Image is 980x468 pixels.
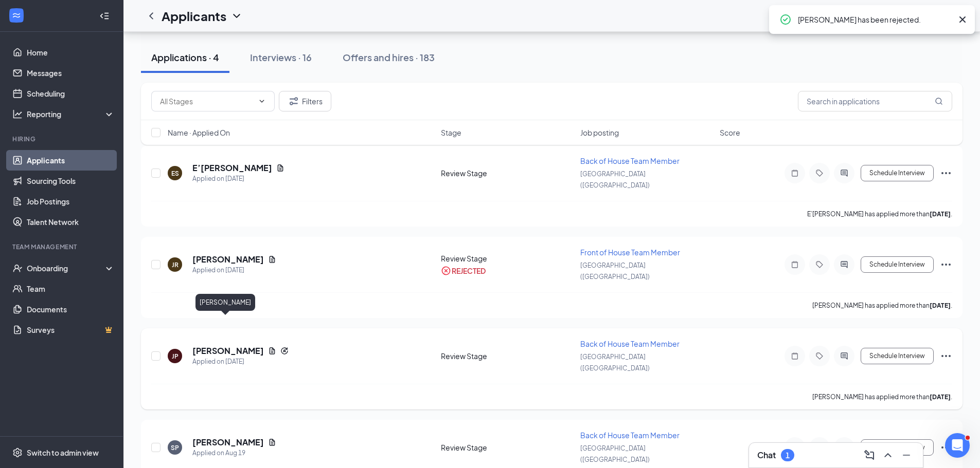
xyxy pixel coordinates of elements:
[580,248,680,257] span: Front of House Team Member
[99,11,110,21] svg: Collapse
[12,109,23,119] svg: Analysis
[838,352,850,360] svg: ActiveChat
[930,210,951,218] b: [DATE]
[172,260,179,269] div: JR
[898,447,915,463] button: Minimize
[27,299,115,320] a: Documents
[940,258,952,271] svg: Ellipses
[192,357,289,367] div: Applied on [DATE]
[930,393,951,401] b: [DATE]
[580,127,619,138] span: Job posting
[171,169,179,178] div: ES
[162,7,226,25] h1: Applicants
[151,51,219,64] div: Applications · 4
[813,260,826,269] svg: Tag
[192,174,284,184] div: Applied on [DATE]
[27,447,99,458] div: Switch to admin view
[441,127,461,138] span: Stage
[940,350,952,362] svg: Ellipses
[807,210,952,218] p: E’[PERSON_NAME] has applied more than .
[861,447,878,463] button: ComposeMessage
[172,352,179,361] div: JP
[171,443,179,452] div: SP
[12,447,23,458] svg: Settings
[935,97,943,105] svg: MagnifyingGlass
[580,430,680,440] span: Back of House Team Member
[192,448,276,458] div: Applied on Aug 19
[813,169,826,177] svg: Tag
[580,170,650,189] span: [GEOGRAPHIC_DATA] ([GEOGRAPHIC_DATA])
[880,447,896,463] button: ChevronUp
[900,449,913,461] svg: Minimize
[288,95,300,107] svg: Filter
[27,171,115,191] a: Sourcing Tools
[230,10,243,22] svg: ChevronDown
[861,165,934,181] button: Schedule Interview
[956,13,969,26] svg: Cross
[27,191,115,212] a: Job Postings
[279,91,331,111] button: Filter Filters
[192,162,272,174] h5: E’[PERSON_NAME]
[27,263,106,273] div: Onboarding
[580,444,650,463] span: [GEOGRAPHIC_DATA] ([GEOGRAPHIC_DATA])
[268,347,276,355] svg: Document
[813,352,826,360] svg: Tag
[861,348,934,364] button: Schedule Interview
[27,212,115,232] a: Talent Network
[789,169,801,177] svg: Note
[276,164,284,172] svg: Document
[441,266,451,276] svg: CrossCircle
[192,345,264,357] h5: [PERSON_NAME]
[27,42,115,63] a: Home
[168,127,230,138] span: Name · Applied On
[789,352,801,360] svg: Note
[838,260,850,269] svg: ActiveChat
[12,135,113,143] div: Hiring
[861,256,934,273] button: Schedule Interview
[250,51,312,64] div: Interviews · 16
[580,156,680,165] span: Back of House Team Member
[145,10,157,22] svg: ChevronLeft
[192,437,264,448] h5: [PERSON_NAME]
[779,13,792,26] svg: CheckmarkCircle
[12,242,113,251] div: Team Management
[192,265,276,275] div: Applied on [DATE]
[945,433,970,458] iframe: Intercom live chat
[812,301,952,310] p: [PERSON_NAME] has applied more than .
[343,51,435,64] div: Offers and hires · 183
[789,260,801,269] svg: Note
[786,451,790,460] div: 1
[27,150,115,171] a: Applicants
[863,449,876,461] svg: ComposeMessage
[268,255,276,264] svg: Document
[258,97,266,105] svg: ChevronDown
[940,167,952,179] svg: Ellipses
[27,109,115,119] div: Reporting
[930,302,951,309] b: [DATE]
[280,347,289,355] svg: Reapply
[12,263,23,273] svg: UserCheck
[27,278,115,299] a: Team
[268,438,276,446] svg: Document
[192,254,264,265] h5: [PERSON_NAME]
[27,83,115,104] a: Scheduling
[580,353,650,372] span: [GEOGRAPHIC_DATA] ([GEOGRAPHIC_DATA])
[798,91,952,111] input: Search in applications
[11,10,22,21] svg: WorkstreamLogo
[580,261,650,280] span: [GEOGRAPHIC_DATA] ([GEOGRAPHIC_DATA])
[798,13,952,26] div: [PERSON_NAME] has been rejected.
[452,266,486,276] div: REJECTED
[195,294,255,311] div: [PERSON_NAME]
[812,392,952,401] p: [PERSON_NAME] has applied more than .
[580,339,680,348] span: Back of House Team Member
[861,439,934,456] button: Schedule Interview
[441,442,574,453] div: Review Stage
[757,450,776,461] h3: Chat
[27,63,115,83] a: Messages
[441,351,574,361] div: Review Stage
[160,96,254,107] input: All Stages
[720,127,740,138] span: Score
[882,449,894,461] svg: ChevronUp
[940,441,952,454] svg: Ellipses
